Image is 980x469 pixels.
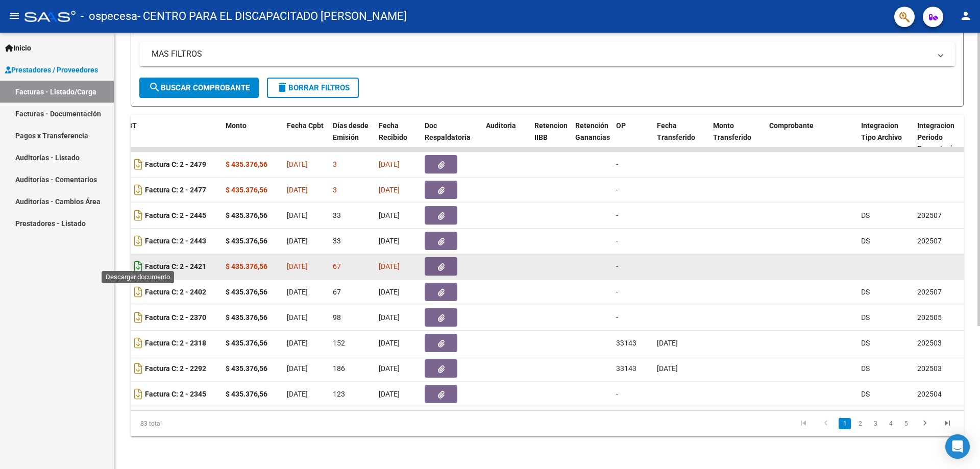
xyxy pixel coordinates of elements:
[114,115,222,160] datatable-header-cell: CPBT
[861,211,870,219] span: DS
[287,186,308,194] span: [DATE]
[132,309,145,326] i: Descargar documento
[917,237,942,245] span: 202507
[226,160,267,168] strong: $ 435.376,56
[287,121,324,130] span: Fecha Cpbt
[960,10,972,22] mat-icon: person
[375,115,421,160] datatable-header-cell: Fecha Recibido
[333,339,345,347] span: 152
[5,42,31,54] span: Inicio
[945,434,970,459] div: Open Intercom Messenger
[616,186,618,194] span: -
[616,390,618,398] span: -
[81,5,137,28] span: - ospecesa
[131,411,296,436] div: 83 total
[287,160,308,168] span: [DATE]
[226,186,267,194] strong: $ 435.376,56
[333,237,341,245] span: 33
[145,365,206,373] strong: Factura C: 2 - 2292
[379,390,400,398] span: [DATE]
[917,313,942,322] span: 202505
[333,390,345,398] span: 123
[287,288,308,296] span: [DATE]
[816,418,836,429] a: go to previous page
[917,211,942,219] span: 202507
[379,160,400,168] span: [DATE]
[132,233,145,249] i: Descargar documento
[616,364,636,373] span: 33143
[267,78,359,98] button: Borrar Filtros
[287,364,308,373] span: [DATE]
[575,121,610,141] span: Retención Ganancias
[132,156,145,172] i: Descargar documento
[482,115,530,160] datatable-header-cell: Auditoria
[145,314,206,322] strong: Factura C: 2 - 2370
[917,288,942,296] span: 202507
[616,313,618,322] span: -
[857,115,913,160] datatable-header-cell: Integracion Tipo Archivo
[769,121,814,130] span: Comprobante
[917,390,942,398] span: 202504
[379,211,400,219] span: [DATE]
[657,121,695,141] span: Fecha Transferido
[861,237,870,245] span: DS
[861,364,870,373] span: DS
[276,83,350,92] span: Borrar Filtros
[616,339,636,347] span: 33143
[765,115,857,160] datatable-header-cell: Comprobante
[226,313,267,322] strong: $ 435.376,56
[917,364,942,373] span: 202503
[145,288,206,297] strong: Factura C: 2 - 2402
[534,121,568,141] span: Retencion IIBB
[379,237,400,245] span: [DATE]
[139,78,259,98] button: Buscar Comprobante
[145,390,206,399] strong: Factura C: 2 - 2345
[145,161,206,169] strong: Factura C: 2 - 2479
[938,418,957,429] a: go to last page
[137,5,407,28] span: - CENTRO PARA EL DISCAPACITADO [PERSON_NAME]
[852,415,868,432] li: page 2
[837,415,852,432] li: page 1
[132,258,145,275] i: Descargar documento
[616,237,618,245] span: -
[653,115,709,160] datatable-header-cell: Fecha Transferido
[713,121,751,141] span: Monto Transferido
[657,339,678,347] span: [DATE]
[226,288,267,296] strong: $ 435.376,56
[226,364,267,373] strong: $ 435.376,56
[612,115,653,160] datatable-header-cell: OP
[421,115,482,160] datatable-header-cell: Doc Respaldatoria
[226,390,267,398] strong: $ 435.376,56
[709,115,765,160] datatable-header-cell: Monto Transferido
[486,121,516,130] span: Auditoria
[333,160,337,168] span: 3
[917,339,942,347] span: 202503
[616,121,626,130] span: OP
[132,182,145,198] i: Descargar documento
[333,186,337,194] span: 3
[616,160,618,168] span: -
[616,211,618,219] span: -
[287,211,308,219] span: [DATE]
[530,115,571,160] datatable-header-cell: Retencion IIBB
[132,207,145,224] i: Descargar documento
[885,418,897,429] a: 4
[616,262,618,270] span: -
[861,339,870,347] span: DS
[883,415,898,432] li: page 4
[329,115,375,160] datatable-header-cell: Días desde Emisión
[145,186,206,194] strong: Factura C: 2 - 2477
[861,121,902,141] span: Integracion Tipo Archivo
[132,284,145,300] i: Descargar documento
[333,313,341,322] span: 98
[379,288,400,296] span: [DATE]
[333,288,341,296] span: 67
[869,418,881,429] a: 3
[8,10,20,22] mat-icon: menu
[379,262,400,270] span: [DATE]
[861,390,870,398] span: DS
[868,415,883,432] li: page 3
[222,115,283,160] datatable-header-cell: Monto
[861,288,870,296] span: DS
[283,115,329,160] datatable-header-cell: Fecha Cpbt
